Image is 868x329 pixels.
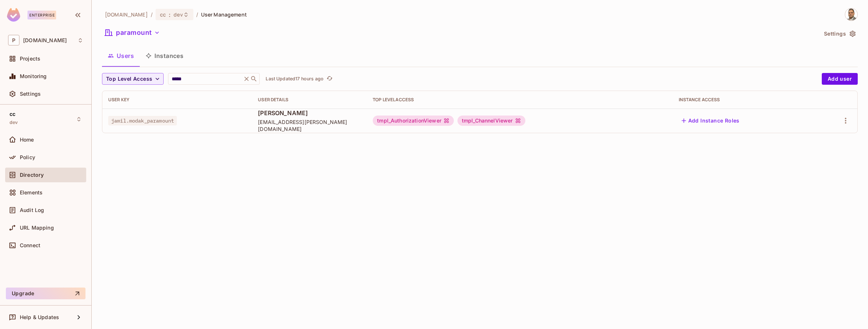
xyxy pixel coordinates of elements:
li: / [151,11,153,18]
p: Last Updated 17 hours ago [266,76,324,82]
span: : [168,12,171,18]
span: jamil.modak_paramount [108,116,177,125]
button: Instances [140,47,189,65]
span: Projects [20,56,40,62]
span: [PERSON_NAME] [258,109,361,117]
span: Policy [20,154,35,160]
button: Top Level Access [102,73,164,85]
span: P [8,35,19,45]
div: tmpl_ChannelViewer [457,116,525,126]
div: tmpl_AuthorizationViewer [373,116,454,126]
button: Upgrade [6,288,85,299]
span: Top Level Access [106,74,152,84]
span: cc [10,111,15,117]
img: SReyMgAAAABJRU5ErkJggg== [7,8,20,22]
span: User Management [201,11,247,18]
button: refresh [325,74,334,83]
div: User Details [258,97,361,103]
span: the active workspace [105,11,148,18]
span: Audit Log [20,207,44,213]
span: Monitoring [20,73,47,79]
span: dev [174,11,183,18]
button: Add Instance Roles [679,115,743,127]
span: Click to refresh data [324,74,334,83]
div: Enterprise [28,11,56,19]
span: [EMAIL_ADDRESS][PERSON_NAME][DOMAIN_NAME] [258,118,361,132]
span: URL Mapping [20,225,54,231]
div: User Key [108,97,246,103]
span: Workspace: pluto.tv [23,37,67,43]
span: cc [160,11,166,18]
button: Users [102,47,140,65]
button: paramount [102,27,163,39]
span: Settings [20,91,41,97]
span: refresh [327,75,333,83]
button: Add user [822,73,858,85]
span: Connect [20,242,40,248]
span: Help & Updates [20,314,59,320]
div: Instance Access [679,97,808,103]
span: Directory [20,172,44,178]
span: Home [20,137,34,143]
button: Settings [821,28,858,40]
span: Elements [20,190,43,195]
li: / [196,11,198,18]
img: Jamil Modak [845,8,857,21]
span: dev [10,120,18,125]
div: Top Level Access [373,97,667,103]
